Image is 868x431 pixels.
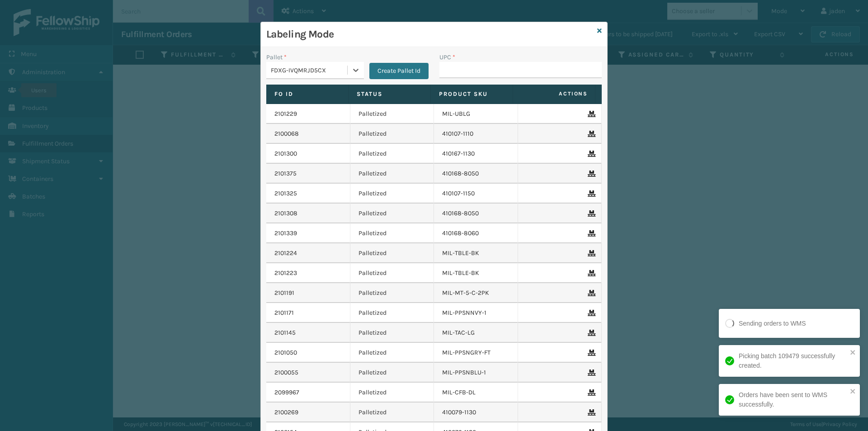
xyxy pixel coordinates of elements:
button: Create Pallet Id [369,63,429,79]
a: 2101229 [274,109,297,118]
button: close [850,388,856,396]
td: Palletized [350,223,434,243]
td: MIL-UBLG [434,104,518,124]
td: MIL-CFB-DL [434,383,518,403]
i: Remove From Pallet [588,389,593,396]
a: 2099967 [274,388,299,397]
span: Actions [516,86,593,101]
i: Remove From Pallet [588,330,593,336]
a: 2101145 [274,328,296,337]
a: 2100068 [274,129,299,138]
i: Remove From Pallet [588,190,593,197]
button: close [850,349,856,357]
i: Remove From Pallet [588,210,593,217]
td: Palletized [350,383,434,403]
a: 2101339 [274,229,297,238]
i: Remove From Pallet [588,290,593,296]
td: Palletized [350,164,434,184]
a: 2101050 [274,348,297,357]
i: Remove From Pallet [588,151,593,157]
i: Remove From Pallet [588,230,593,237]
td: 410168-8050 [434,204,518,223]
td: Palletized [350,243,434,263]
i: Remove From Pallet [588,409,593,416]
a: 2101325 [274,189,297,198]
td: Palletized [350,204,434,223]
i: Remove From Pallet [588,111,593,117]
a: 2101223 [274,269,297,278]
td: Palletized [350,184,434,204]
td: Palletized [350,104,434,124]
a: 2101224 [274,249,297,258]
a: 2101375 [274,169,297,178]
a: 2101300 [274,149,297,158]
a: 2100055 [274,368,298,377]
td: MIL-PPSNGRY-FT [434,343,518,363]
td: Palletized [350,144,434,164]
i: Remove From Pallet [588,310,593,316]
a: 2101171 [274,308,294,317]
td: 410167-1130 [434,144,518,164]
div: Sending orders to WMS [739,319,806,328]
td: Palletized [350,124,434,144]
i: Remove From Pallet [588,250,593,256]
td: MIL-TBLE-BK [434,243,518,263]
td: 410107-1150 [434,184,518,204]
td: 410168-8060 [434,223,518,243]
i: Remove From Pallet [588,369,593,376]
label: UPC [439,52,455,62]
td: 410079-1130 [434,403,518,422]
a: 2101191 [274,289,294,298]
td: Palletized [350,403,434,422]
td: MIL-PPSNBLU-1 [434,363,518,383]
div: Picking batch 109479 successfully created. [739,351,847,370]
td: MIL-TAC-LG [434,323,518,343]
label: Pallet [266,52,287,62]
td: MIL-TBLE-BK [434,263,518,283]
i: Remove From Pallet [588,350,593,356]
i: Remove From Pallet [588,131,593,137]
td: Palletized [350,323,434,343]
div: FDXG-IVQMRJD5CX [271,66,348,75]
td: Palletized [350,363,434,383]
td: MIL-PPSNNVY-1 [434,303,518,323]
td: MIL-MT-5-C-2PK [434,283,518,303]
td: Palletized [350,283,434,303]
label: Product SKU [439,90,505,98]
label: Status [357,90,422,98]
a: 2100269 [274,408,298,417]
td: 410168-8050 [434,164,518,184]
h3: Labeling Mode [266,28,594,41]
i: Remove From Pallet [588,270,593,276]
a: 2101308 [274,209,297,218]
td: Palletized [350,343,434,363]
i: Remove From Pallet [588,171,593,177]
td: 410107-1110 [434,124,518,144]
label: Fo Id [274,90,340,98]
td: Palletized [350,263,434,283]
td: Palletized [350,303,434,323]
div: Orders have been sent to WMS successfully. [739,390,847,409]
